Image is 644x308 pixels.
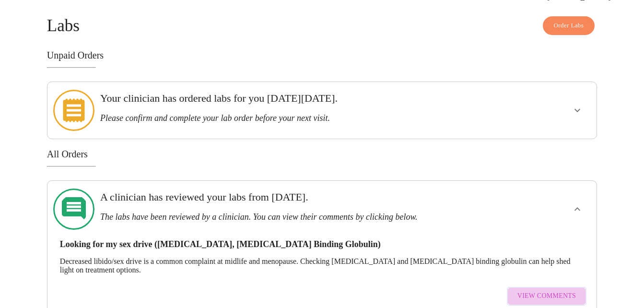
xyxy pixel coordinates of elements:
[47,16,597,36] h4: Labs
[543,16,595,35] button: Order Labs
[566,99,589,122] button: show more
[100,92,491,105] h3: Your clinician has ordered labs for you [DATE][DATE].
[100,212,491,222] h3: The labs have been reviewed by a clinician. You can view their comments by clicking below.
[100,113,491,123] h3: Please confirm and complete your lab order before your next visit.
[60,257,584,274] p: Decreased libido/sex drive is a common complaint at midlife and menopause. Checking [MEDICAL_DATA...
[507,287,586,306] button: View Comments
[100,191,491,203] h3: A clinician has reviewed your labs from [DATE].
[566,198,589,221] button: show more
[517,290,576,302] span: View Comments
[60,239,584,249] h3: Looking for my sex drive ([MEDICAL_DATA], [MEDICAL_DATA] Binding Globulin)
[554,20,584,31] span: Order Labs
[47,50,597,61] h3: Unpaid Orders
[47,149,597,160] h3: All Orders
